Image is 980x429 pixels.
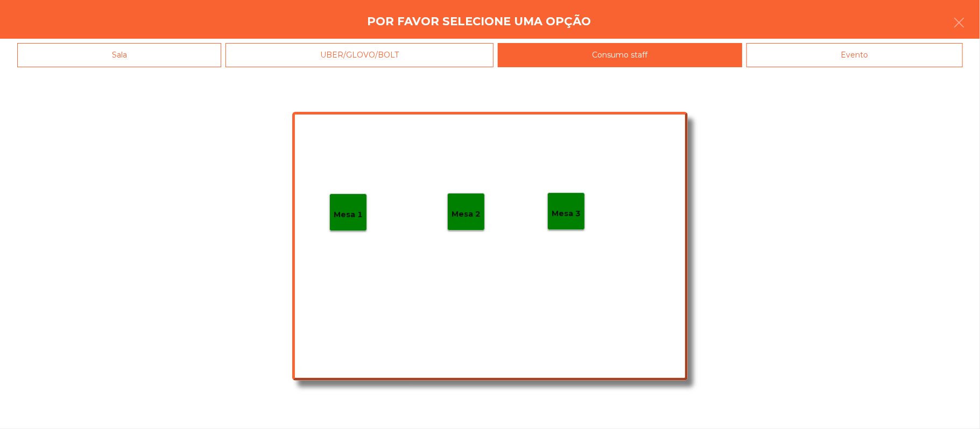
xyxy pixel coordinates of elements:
div: Evento [746,43,963,67]
h4: Por favor selecione uma opção [368,13,591,30]
div: Consumo staff [498,43,742,67]
div: Sala [17,43,221,67]
p: Mesa 2 [452,208,481,220]
p: Mesa 1 [334,209,363,221]
div: UBER/GLOVO/BOLT [225,43,493,67]
p: Mesa 3 [552,208,581,220]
